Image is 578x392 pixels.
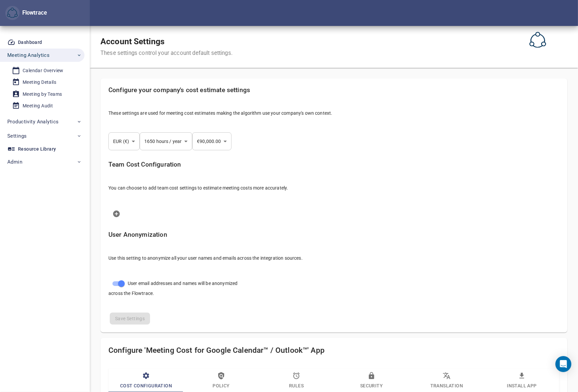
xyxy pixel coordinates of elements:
[18,145,56,153] div: Resource Library
[488,372,555,390] span: Install App
[20,9,47,17] div: Flowtrace
[103,156,565,202] div: You can define here team average values to get more accurate estimates across your organization. ...
[7,51,50,60] span: Meeting Analytics
[192,132,231,150] div: €90,000.00
[23,66,64,75] div: Calendar Overview
[23,78,56,86] div: Meeting Details
[5,6,47,20] div: Flowtrace
[112,372,180,390] span: Cost Configuration
[103,272,257,302] div: User email addresses and names will be anonymized across the Flowtrace.
[100,37,232,47] h1: Account Settings
[103,226,565,272] div: You can choose to anonymize your users emails and names from the Flowtrace users. This setting is...
[108,185,559,191] p: You can choose to add team cost settings to estimate meeting costs more accurately.
[108,86,559,94] h5: Configure your company's cost estimate settings
[413,372,480,390] span: Translation
[7,158,22,166] span: Admin
[338,372,405,390] span: Security
[108,132,140,150] div: EUR (€)
[23,102,53,110] div: Meeting Audit
[18,38,42,47] div: Dashboard
[7,117,59,126] span: Productivity Analytics
[7,132,27,140] span: Settings
[263,372,330,390] span: Rules
[555,356,571,372] div: Open Intercom Messenger
[5,6,20,20] button: Flowtrace
[108,346,559,355] h4: Configure 'Meeting Cost for Google Calendar™ / Outlook™' App
[100,49,232,57] div: These settings control your account default settings.
[7,8,18,18] img: Flowtrace
[140,132,192,150] div: 1650 hours / year
[108,110,559,116] p: These settings are used for meeting cost estimates making the algorithm use your company's own co...
[108,231,559,239] h5: User Anonymization
[108,206,124,222] button: Add new item
[188,372,255,390] span: Policy
[108,161,559,169] h5: Team Cost Configuration
[108,255,559,261] p: Use this setting to anonymize all your user names and emails across the integration sources.
[23,90,62,98] div: Meeting by Teams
